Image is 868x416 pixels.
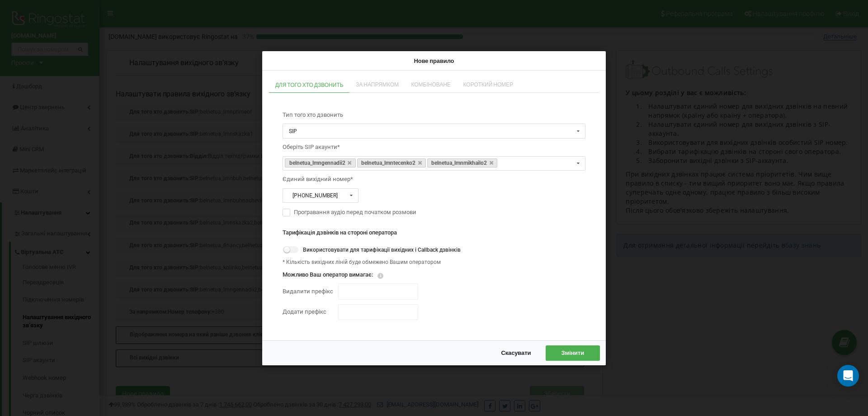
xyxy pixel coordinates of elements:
[427,158,497,167] a: belnetua_lmnmikhailo2
[357,158,426,167] a: belnetua_lmntecenko2
[283,271,373,278] span: Можливо Ваш оператор вимагає:
[289,129,297,134] div: SIP
[283,143,340,150] span: Оберіть SIP акаунти*
[303,246,461,253] span: Використовувати для тарифікації вихідних і Callback дзвінків
[283,229,397,236] span: Тарифікація дзвінків на стороні оператора
[283,308,326,315] span: Додати префікс
[411,82,451,87] span: Комбіноване
[492,345,540,360] button: Скасувати
[501,349,531,356] span: Скасувати
[283,258,441,265] span: * Кількість вихідних ліній буде обмежено Вашим оператором
[285,158,355,167] a: belnetua_lmngennadii2
[294,207,416,217] span: Програвання аудіо перед початком розмови
[289,193,338,198] div: [PHONE_NUMBER]
[275,82,344,88] span: Для того хто дзвонить
[414,57,454,64] span: Нове правило
[561,349,584,356] span: Змінити
[463,82,514,87] span: Короткий номер
[837,365,859,387] div: Open Intercom Messenger
[283,288,333,295] span: Видалити префікс
[283,176,353,182] span: Єдиний вихідний номер*
[356,82,399,87] span: За напрямком
[546,345,600,360] button: Змінити
[283,111,343,118] span: Тип того хто дзвонить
